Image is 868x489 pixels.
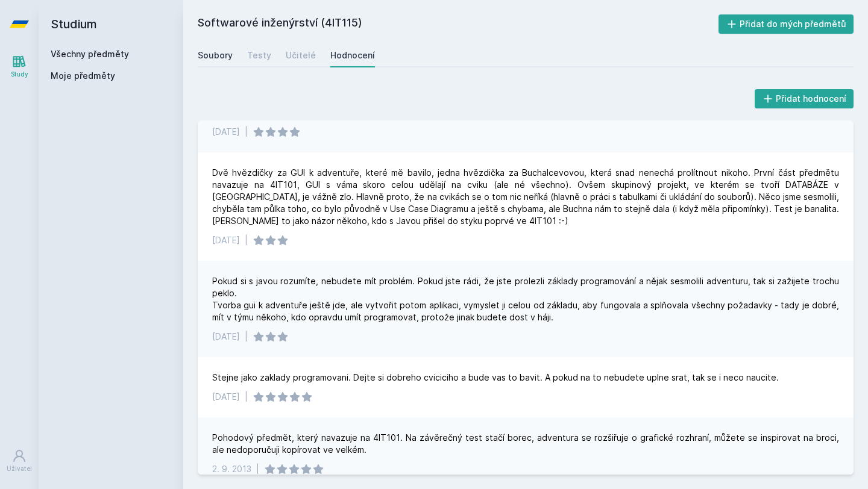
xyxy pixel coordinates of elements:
[286,43,316,67] a: Učitelé
[245,331,248,343] div: |
[719,14,854,34] button: Přidat do mých předmětů
[11,70,28,79] div: Study
[7,464,32,473] div: Uživatel
[755,89,854,108] button: Přidat hodnocení
[245,234,248,246] div: |
[245,126,248,138] div: |
[212,372,779,384] div: Stejne jako zaklady programovani. Dejte si dobreho cviciciho a bude vas to bavit. A pokud na to n...
[2,48,36,85] a: Study
[212,391,240,403] div: [DATE]
[212,463,251,475] div: 2. 9. 2013
[212,167,839,227] div: Dvě hvězdičky za GUI k adventuře, které mě bavilo, jedna hvězdička za Buchalcevovou, která snad n...
[212,331,240,343] div: [DATE]
[212,275,839,323] div: Pokud si s javou rozumíte, nebudete mít problém. Pokud jste rádi, že jste prolezli základy progra...
[212,126,240,138] div: [DATE]
[51,49,129,59] a: Všechny předměty
[247,43,271,67] a: Testy
[212,234,240,246] div: [DATE]
[330,49,375,61] div: Hodnocení
[212,432,839,456] div: Pohodový předmět, který navazuje na 4IT101. Na závěrečný test stačí borec, adventura se rozšiřuje...
[286,49,316,61] div: Učitelé
[330,43,375,67] a: Hodnocení
[256,463,259,475] div: |
[51,70,115,82] span: Moje předměty
[2,443,36,479] a: Uživatel
[247,49,271,61] div: Testy
[198,43,233,67] a: Soubory
[198,14,719,34] h2: Softwarové inženýrství (4IT115)
[198,49,233,61] div: Soubory
[245,391,248,403] div: |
